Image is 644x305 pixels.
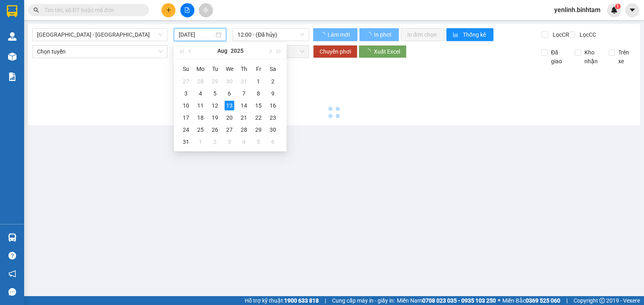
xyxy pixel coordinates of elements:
[313,28,357,41] button: Làm mới
[359,45,407,58] button: Xuất Excel
[8,270,16,278] span: notification
[374,30,392,39] span: In phơi
[332,296,395,305] span: Cung cấp máy in - giấy in:
[179,47,215,56] input: Chọn ngày
[245,296,319,305] span: Hỗ trợ kỹ thuật:
[549,30,570,39] span: Lọc CR
[8,288,16,296] span: message
[161,3,175,17] button: plus
[179,30,215,39] input: 13/08/2025
[446,28,493,41] button: bar-chartThống kê
[320,32,326,37] span: loading
[629,6,636,14] span: caret-down
[237,46,304,58] span: Chọn chuyến
[359,28,399,41] button: In phơi
[581,48,602,66] span: Kho nhận
[37,29,163,41] span: Quảng Ngãi - Hà Nội
[44,6,139,15] input: Tìm tên, số ĐT hoặc mã đơn
[502,296,560,305] span: Miền Bắc
[203,7,208,13] span: aim
[33,7,39,13] span: search
[366,32,373,37] span: loading
[313,45,357,58] button: Chuyển phơi
[566,296,568,305] span: |
[284,297,319,304] strong: 1900 633 818
[625,3,639,17] button: caret-down
[199,3,213,17] button: aim
[237,29,304,41] span: 12:00 - (Đã hủy)
[166,7,171,13] span: plus
[548,5,607,15] span: yenlinh.binhtam
[8,73,17,81] img: solution-icon
[526,297,560,304] strong: 0369 525 060
[8,252,16,259] span: question-circle
[615,4,621,9] sup: 1
[463,30,487,39] span: Thống kê
[576,30,597,39] span: Lọc CC
[180,3,194,17] button: file-add
[8,32,17,41] img: warehouse-icon
[615,48,636,66] span: Trên xe
[422,297,496,304] strong: 0708 023 035 - 0935 103 250
[37,46,163,58] span: Chọn tuyến
[599,298,605,303] span: copyright
[397,296,496,305] span: Miền Nam
[325,296,326,305] span: |
[498,299,500,302] span: ⚪️
[616,4,619,9] span: 1
[184,7,190,13] span: file-add
[401,28,445,41] button: In đơn chọn
[8,52,17,61] img: warehouse-icon
[328,30,351,39] span: Làm mới
[611,6,618,14] img: icon-new-feature
[7,5,17,17] img: logo-vxr
[8,233,17,242] img: warehouse-icon
[548,48,569,66] span: Đã giao
[453,32,460,38] span: bar-chart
